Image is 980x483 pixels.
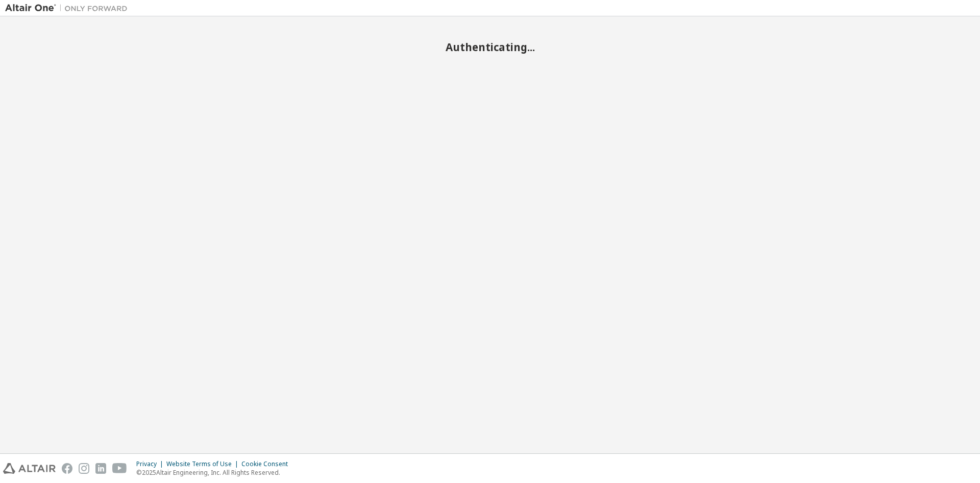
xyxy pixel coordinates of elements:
[5,40,975,54] h2: Authenticating...
[5,3,133,13] img: Altair One
[62,463,72,474] img: facebook.svg
[166,460,241,468] div: Website Terms of Use
[112,463,127,474] img: youtube.svg
[3,463,56,474] img: altair_logo.svg
[241,460,294,468] div: Cookie Consent
[95,463,106,474] img: linkedin.svg
[79,463,89,474] img: instagram.svg
[136,468,294,477] p: © 2025 Altair Engineering, Inc. All Rights Reserved.
[136,460,166,468] div: Privacy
